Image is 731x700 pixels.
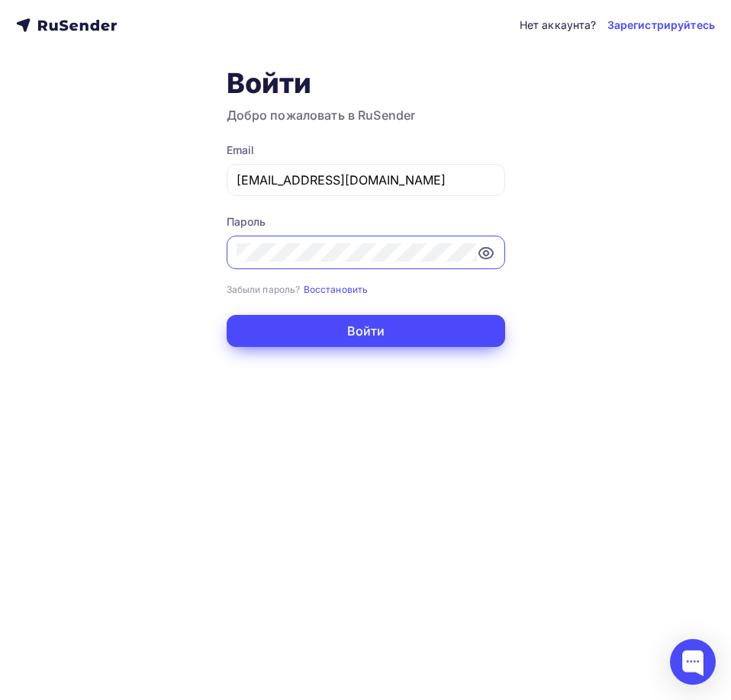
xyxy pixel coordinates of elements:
[227,315,505,347] button: Войти
[607,18,715,33] a: Зарегистрируйтесь
[237,171,495,189] input: Укажите свой email
[304,282,369,295] a: Восстановить
[227,106,505,124] h3: Добро пожаловать в RuSender
[227,66,505,100] h1: Войти
[227,214,505,230] div: Пароль
[227,143,505,158] div: Email
[227,284,301,295] small: Забыли пароль?
[520,18,597,33] div: Нет аккаунта?
[304,284,369,295] small: Восстановить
